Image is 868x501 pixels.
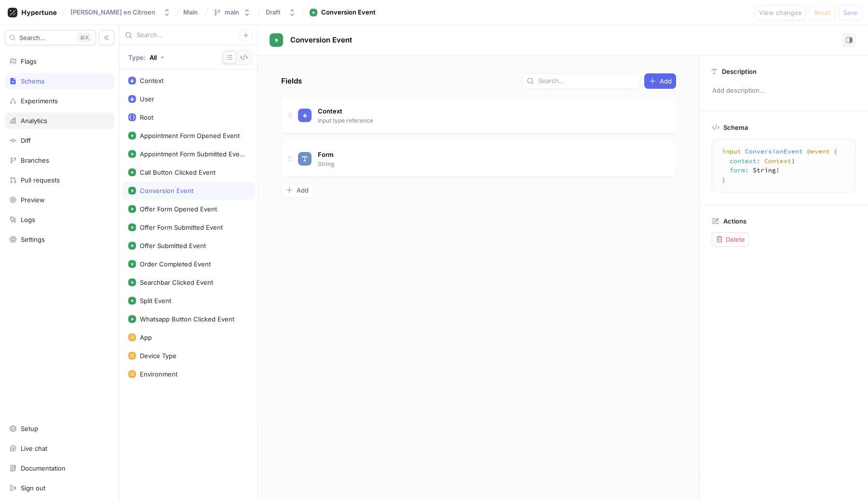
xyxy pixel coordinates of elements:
div: Root [140,113,153,121]
p: Type: [128,54,146,61]
div: Settings [21,236,45,243]
span: Reset [814,10,831,15]
button: Delete [712,232,749,247]
div: Offer Form Opened Event [140,205,217,213]
span: Conversion Event [290,36,352,44]
div: Split Event [140,297,171,305]
div: Device Type [140,352,176,360]
div: Appointment Form Submitted Event [140,150,245,158]
div: Call Button Clicked Event [140,168,216,176]
div: Flags [21,57,37,65]
div: Order Completed Event [140,260,211,268]
div: Schema [21,77,44,85]
div: main [225,8,239,16]
div: User [140,95,154,103]
span: Save [843,10,858,15]
div: Whatsapp Button Clicked Event [140,315,234,323]
div: Live chat [21,445,47,452]
div: Offer Form Submitted Event [140,223,223,231]
a: Documentation [5,460,114,476]
div: Appointment Form Opened Event [140,132,240,139]
div: App [140,334,152,341]
div: Analytics [21,117,47,125]
div: Searchbar Clicked Event [140,278,213,286]
div: Sign out [21,484,45,492]
button: [PERSON_NAME] en Citroen [67,4,175,20]
div: Setup [21,425,38,432]
p: Input type reference [318,116,373,125]
button: Save [839,5,862,20]
p: Description [722,68,757,75]
input: Search... [136,30,240,40]
p: Fields [281,76,302,87]
span: View changes [759,10,801,15]
div: Context [140,77,163,84]
textarea: input ConversionEvent @event { context: Context! form: String! } [716,143,852,188]
div: Environment [140,370,177,378]
button: main [209,4,255,20]
div: Offer Submitted Event [140,242,206,250]
div: All [149,54,157,61]
p: Actions [723,217,746,225]
p: Add description... [708,83,860,99]
div: Pull requests [21,176,60,184]
div: Documentation [21,464,66,472]
span: Add [297,187,309,193]
button: Reset [810,5,835,20]
button: Draft [262,4,300,20]
div: Conversion Event [140,187,193,195]
button: Add [281,182,313,198]
button: Type: All [125,49,168,66]
span: Main [183,9,198,15]
span: Search... [19,35,46,41]
p: Schema [723,124,748,131]
div: Draft [266,8,281,16]
div: Diff [21,137,31,144]
div: Preview [21,196,45,204]
div: K [77,33,92,42]
div: Logs [21,216,35,223]
span: Context [318,107,342,115]
div: Branches [21,156,49,164]
button: View changes [755,5,806,20]
button: Add [644,73,676,89]
span: Form [318,151,334,158]
div: Conversion Event [321,8,376,17]
span: Delete [726,237,745,242]
input: Search... [538,76,636,86]
div: [PERSON_NAME] en Citroen [70,8,155,16]
button: Search...K [5,30,96,45]
span: Add [660,78,672,84]
div: Experiments [21,97,58,105]
p: String [318,160,334,168]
